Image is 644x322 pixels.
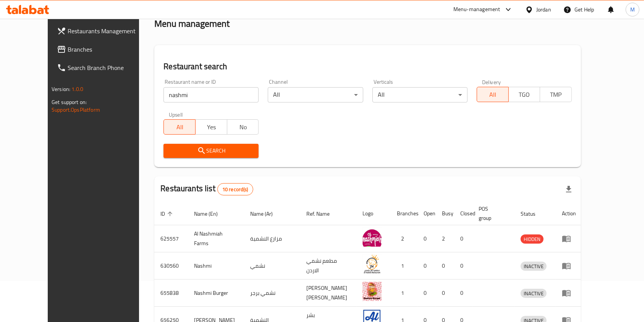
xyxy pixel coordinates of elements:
[521,289,547,298] span: INACTIVE
[52,84,70,94] span: Version:
[391,202,417,225] th: Branches
[417,202,436,225] th: Open
[244,225,300,252] td: مزارع النشمية
[52,105,100,115] a: Support.OpsPlatform
[391,280,417,307] td: 1
[482,79,501,85] label: Delivery
[68,45,149,54] span: Branches
[477,87,509,102] button: All
[417,252,436,280] td: 0
[230,122,256,133] span: No
[454,252,472,280] td: 0
[436,280,454,307] td: 0
[169,112,183,117] label: Upsell
[480,89,506,100] span: All
[562,261,576,270] div: Menu
[52,97,87,107] span: Get support on:
[71,84,83,94] span: 1.0.0
[362,282,382,301] img: Nashmi Burger
[154,225,188,252] td: 625557
[521,235,544,244] span: HIDDEN
[218,186,253,193] span: 10 record(s)
[508,87,540,102] button: TGO
[362,228,382,247] img: Al Nashmiah Farms
[306,209,340,218] span: Ref. Name
[372,87,468,102] div: All
[68,63,149,72] span: Search Branch Phone
[391,252,417,280] td: 1
[188,252,244,280] td: Nashmi
[68,26,149,36] span: Restaurants Management
[163,119,196,135] button: All
[51,22,155,40] a: Restaurants Management
[479,204,505,223] span: POS group
[194,209,228,218] span: Name (En)
[244,252,300,280] td: نشمي
[154,252,188,280] td: 630560
[300,252,356,280] td: مطعم نشمي الاردن
[217,183,253,195] div: Total records count
[521,209,545,218] span: Status
[163,61,572,72] h2: Restaurant search
[160,209,175,218] span: ID
[195,119,227,135] button: Yes
[199,122,224,133] span: Yes
[521,262,547,271] span: INACTIVE
[227,119,259,135] button: No
[562,234,576,243] div: Menu
[154,280,188,307] td: 655838
[51,59,155,77] a: Search Branch Phone
[362,255,382,274] img: Nashmi
[244,280,300,307] td: نشمي برجر
[170,146,252,156] span: Search
[543,89,569,100] span: TMP
[436,225,454,252] td: 2
[163,144,259,158] button: Search
[454,225,472,252] td: 0
[417,225,436,252] td: 0
[454,280,472,307] td: 0
[417,280,436,307] td: 0
[560,180,578,198] div: Export file
[540,87,572,102] button: TMP
[188,225,244,252] td: Al Nashmiah Farms
[512,89,537,100] span: TGO
[536,5,551,14] div: Jordan
[453,5,500,14] div: Menu-management
[454,202,472,225] th: Closed
[51,40,155,59] a: Branches
[562,288,576,298] div: Menu
[250,209,283,218] span: Name (Ar)
[556,202,582,225] th: Action
[356,202,391,225] th: Logo
[154,18,230,30] h2: Menu management
[436,252,454,280] td: 0
[268,87,363,102] div: All
[630,5,635,14] span: M
[160,183,253,195] h2: Restaurants list
[188,280,244,307] td: Nashmi Burger
[391,225,417,252] td: 2
[167,122,193,133] span: All
[300,280,356,307] td: [PERSON_NAME] [PERSON_NAME]
[163,87,259,102] input: Search for restaurant name or ID..
[436,202,454,225] th: Busy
